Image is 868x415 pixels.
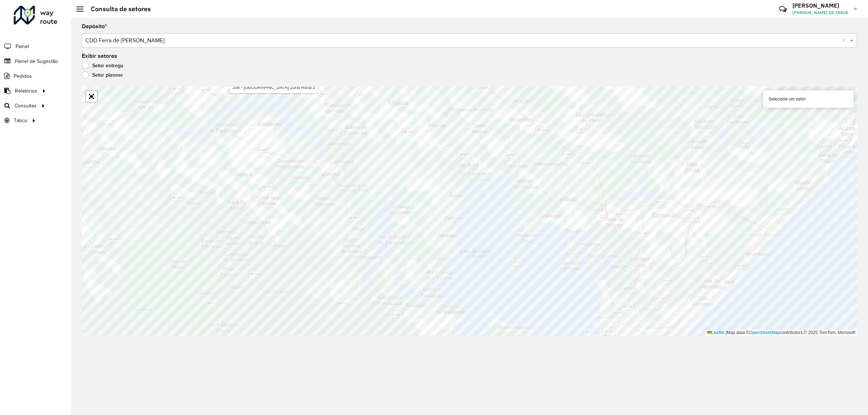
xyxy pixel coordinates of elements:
h2: Consulta de setores [84,5,151,13]
span: | [726,330,727,335]
span: Clear all [842,36,848,45]
a: Contato Rápido [775,1,791,17]
div: Map data © contributors,© 2025 TomTom, Microsoft [705,330,857,336]
span: Painel [16,43,29,50]
label: Depósito [82,22,107,31]
a: OpenStreetMap [749,330,780,335]
span: Consultas [14,102,37,110]
h3: [PERSON_NAME] [792,2,848,9]
a: Leaflet [707,330,724,335]
a: Abrir mapa em tela cheia [86,91,97,102]
label: Setor entrega [82,62,123,69]
div: Selecione um setor [763,90,854,108]
span: [PERSON_NAME] DE JESUS [792,9,848,16]
span: Tático [14,117,27,124]
label: Exibir setores [82,52,117,60]
span: Relatórios [15,87,37,95]
span: Painel de Sugestão [15,57,58,65]
label: Setor planner [82,71,123,78]
span: Pedidos [14,72,32,80]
